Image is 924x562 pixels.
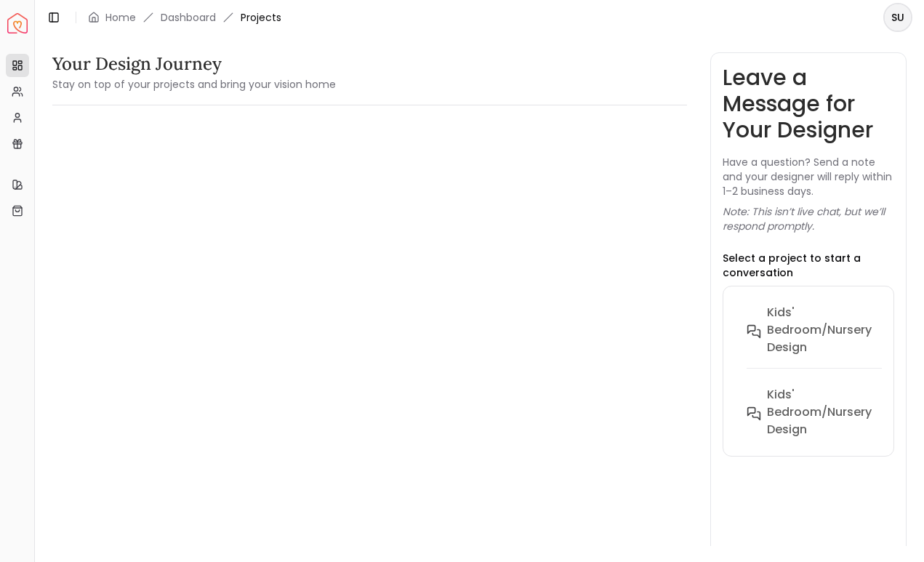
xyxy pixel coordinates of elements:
img: Spacejoy Logo [7,13,28,33]
span: Projects [241,10,281,25]
h6: Kids' Bedroom/Nursery design [767,304,872,356]
button: Kids' Bedroom/Nursery Design [735,380,907,444]
a: Spacejoy [7,13,28,33]
h3: Leave a Message for Your Designer [723,65,894,143]
p: Note: This isn’t live chat, but we’ll respond promptly. [723,204,894,233]
a: Dashboard [161,10,216,25]
button: SU [883,3,912,32]
button: Kids' Bedroom/Nursery design [735,298,907,380]
nav: breadcrumb [88,10,281,25]
a: Home [105,10,136,25]
h3: Your Design Journey [52,52,336,76]
small: Stay on top of your projects and bring your vision home [52,77,336,92]
p: Select a project to start a conversation [723,251,894,280]
p: Have a question? Send a note and your designer will reply within 1–2 business days. [723,155,894,198]
h6: Kids' Bedroom/Nursery Design [767,386,872,438]
span: SU [885,4,911,31]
